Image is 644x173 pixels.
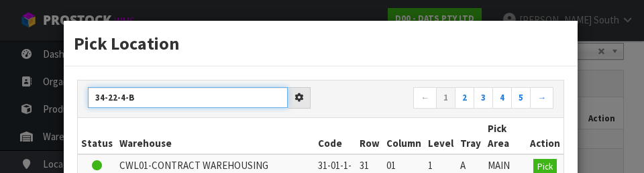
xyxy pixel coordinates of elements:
a: 3 [474,87,493,109]
a: 4 [492,87,512,109]
a: ← [413,87,437,109]
h3: Pick Location [74,31,568,56]
th: Pick Area [484,118,527,154]
th: Warehouse [116,118,315,154]
th: Status [78,118,116,154]
a: → [530,87,553,109]
a: 5 [511,87,531,109]
th: Level [425,118,457,154]
nav: Page navigation [331,87,553,111]
th: Action [527,118,563,154]
th: Column [383,118,425,154]
th: Row [356,118,383,154]
a: 1 [436,87,455,109]
input: Search locations [88,87,288,108]
a: 2 [455,87,474,109]
th: Code [315,118,356,154]
span: Pick [537,161,553,172]
th: Tray [457,118,484,154]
